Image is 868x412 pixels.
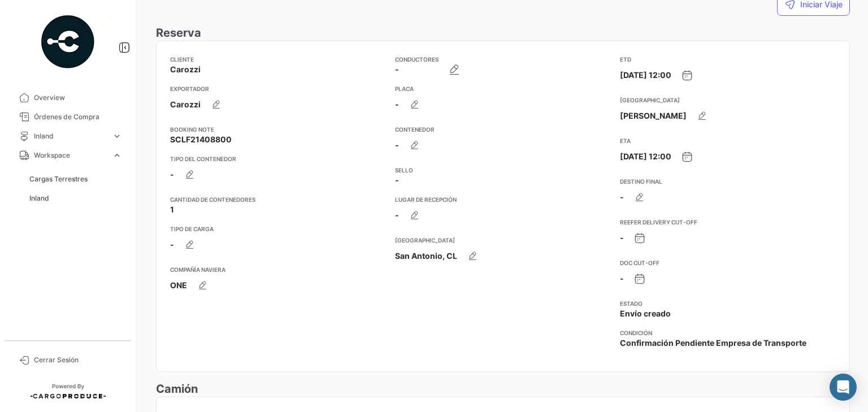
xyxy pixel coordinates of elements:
span: San Antonio, CL [395,250,457,262]
app-card-info-title: Contenedor [395,125,611,134]
app-card-info-title: Cantidad de contenedores [170,195,386,204]
app-card-info-title: Compañía naviera [170,265,386,274]
app-card-info-title: Sello [395,166,611,175]
span: Carozzi [170,99,201,110]
span: [DATE] 12:00 [620,151,671,162]
app-card-info-title: Estado [620,299,836,308]
app-card-info-title: ETA [620,136,836,145]
span: Workspace [34,150,107,161]
a: Órdenes de Compra [9,107,127,127]
app-card-info-title: Cliente [170,55,386,64]
h3: Reserva [156,25,850,41]
app-card-info-title: [GEOGRAPHIC_DATA] [395,236,611,245]
span: Órdenes de Compra [34,112,122,122]
app-card-info-title: Condición [620,328,836,337]
span: - [395,210,399,221]
span: expand_more [112,131,122,141]
span: Carozzi [170,64,201,75]
span: Inland [29,193,49,203]
span: [PERSON_NAME] [620,110,687,122]
app-card-info-title: Conductores [395,55,439,64]
span: Cerrar Sesión [34,355,122,365]
app-card-info-title: Destino Final [620,177,836,186]
span: ONE [170,280,187,291]
app-card-info-title: Reefer Delivery Cut-Off [620,218,836,227]
span: - [170,239,174,250]
span: - [620,232,624,244]
app-card-info-title: ETD [620,55,836,64]
a: Inland [25,190,127,207]
app-card-info-title: Booking Note [170,125,386,134]
span: - [395,64,399,75]
span: - [395,175,399,186]
div: Abrir Intercom Messenger [830,374,857,401]
img: powered-by.png [40,14,96,70]
app-card-info-title: Lugar de recepción [395,195,611,204]
app-card-info-title: Placa [395,84,611,93]
a: Cargas Terrestres [25,171,127,188]
span: Cargas Terrestres [29,174,88,184]
span: - [395,140,399,151]
span: - [620,192,624,203]
span: Overview [34,93,122,103]
span: 1 [170,204,174,215]
app-card-info-title: Doc Cut-Off [620,258,836,267]
app-card-info-title: Tipo del contenedor [170,154,386,163]
app-card-info-title: [GEOGRAPHIC_DATA] [620,96,836,105]
span: Confirmación Pendiente Empresa de Transporte [620,337,806,349]
app-card-info-title: Exportador [170,84,386,93]
h3: Camión [156,381,850,397]
span: - [620,273,624,284]
app-card-info-title: Tipo de carga [170,224,386,233]
span: [DATE] 12:00 [620,70,671,81]
a: Overview [9,88,127,107]
span: Envío creado [620,308,671,319]
span: expand_more [112,150,122,161]
span: Inland [34,131,107,141]
span: - [395,99,399,110]
span: SCLF21408800 [170,134,232,145]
